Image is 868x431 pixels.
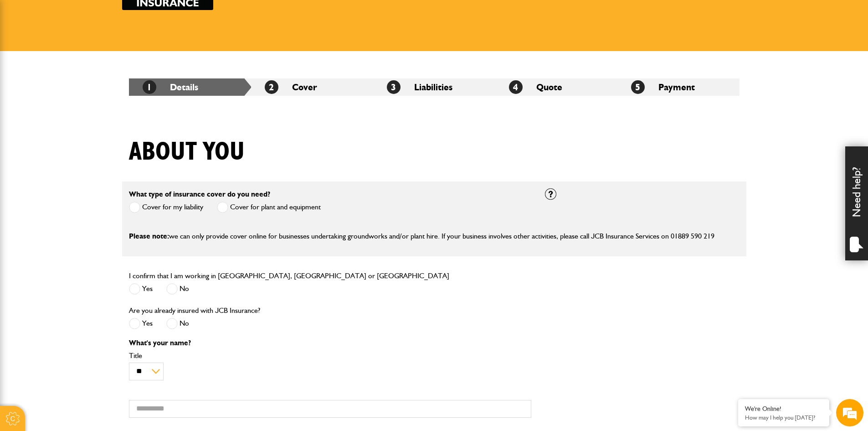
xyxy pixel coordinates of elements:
div: Chat with us now [47,51,153,63]
label: Cover for my liability [129,202,203,213]
em: Start Chat [124,281,165,293]
li: Quote [495,78,617,96]
label: Yes [129,318,153,329]
span: Please note: [129,232,169,240]
input: Enter your email address [12,111,166,131]
label: Are you already insured with JCB Insurance? [129,307,260,314]
label: Title [129,352,531,359]
span: 3 [387,80,401,94]
li: Details [129,78,251,96]
div: We're Online! [745,405,822,413]
li: Cover [251,78,373,96]
span: 1 [143,80,156,94]
p: we can only provide cover online for businesses undertaking groundworks and/or plant hire. If you... [129,230,740,242]
li: Liabilities [373,78,495,96]
p: What's your name? [129,339,531,347]
input: Enter your phone number [12,138,166,158]
span: 2 [265,80,278,94]
label: No [166,283,189,295]
div: Minimize live chat window [149,5,171,26]
img: d_20077148190_company_1631870298795_20077148190 [15,51,38,63]
div: Need help? [845,146,868,260]
label: Cover for plant and equipment [217,202,321,213]
p: How may I help you today? [745,414,822,421]
textarea: Type your message and hit 'Enter' [12,165,166,273]
h1: About you [129,137,245,167]
label: What type of insurance cover do you need? [129,191,270,198]
span: 5 [631,80,645,94]
label: No [166,318,189,329]
label: Yes [129,283,153,295]
input: Enter your last name [12,84,166,104]
li: Payment [617,78,740,96]
span: 4 [509,80,523,94]
label: I confirm that I am working in [GEOGRAPHIC_DATA], [GEOGRAPHIC_DATA] or [GEOGRAPHIC_DATA] [129,272,449,280]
